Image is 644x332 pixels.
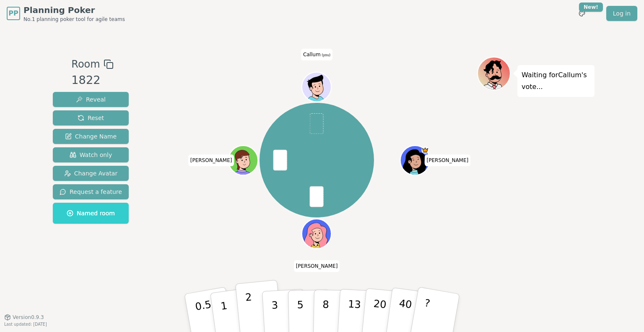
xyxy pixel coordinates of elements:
button: Reset [53,110,129,125]
div: 1822 [71,72,113,89]
span: Last updated: [DATE] [4,322,47,327]
span: Version 0.9.3 [13,314,44,321]
span: Pamela is the host [422,146,429,154]
span: PP [8,8,18,18]
span: Request a feature [60,188,122,196]
span: Reveal [76,95,106,104]
button: Click to change your avatar [303,73,330,101]
p: Waiting for Callum 's vote... [522,69,590,93]
span: Room [71,57,100,72]
a: PPPlanning PokerNo.1 planning poker tool for agile teams [7,4,125,23]
span: Click to change your name [294,260,340,272]
span: Reset [78,114,104,122]
button: Named room [53,203,129,224]
div: New! [579,3,603,12]
span: Change Avatar [64,169,118,178]
button: Change Name [53,129,129,144]
span: Named room [67,209,115,217]
span: Click to change your name [301,49,332,60]
button: Change Avatar [53,166,129,181]
span: Click to change your name [425,154,471,166]
button: Version0.9.3 [4,314,44,321]
span: Watch only [70,151,112,159]
span: (you) [321,53,331,57]
a: Log in [606,6,637,21]
span: Planning Poker [23,4,125,16]
button: New! [574,6,589,21]
button: Watch only [53,147,129,162]
span: Click to change your name [188,154,234,166]
span: No.1 planning poker tool for agile teams [23,16,125,23]
button: Reveal [53,92,129,107]
span: Change Name [65,132,117,141]
button: Request a feature [53,184,129,199]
